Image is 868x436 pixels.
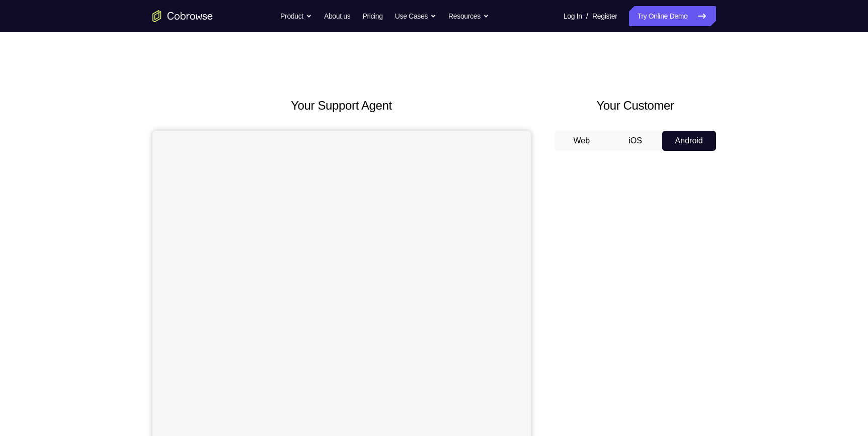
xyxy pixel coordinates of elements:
button: Android [662,131,716,151]
a: About us [324,6,350,26]
button: Use Cases [395,6,436,26]
a: Log In [564,6,582,26]
button: Product [280,6,312,26]
button: iOS [608,131,662,151]
span: / [586,10,588,22]
a: Register [592,6,617,26]
button: Resources [448,6,489,26]
button: Web [555,131,609,151]
h2: Your Customer [555,97,716,115]
a: Go to the home page [152,10,213,22]
h2: Your Support Agent [152,97,531,115]
a: Try Online Demo [629,6,716,26]
a: Pricing [362,6,382,26]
